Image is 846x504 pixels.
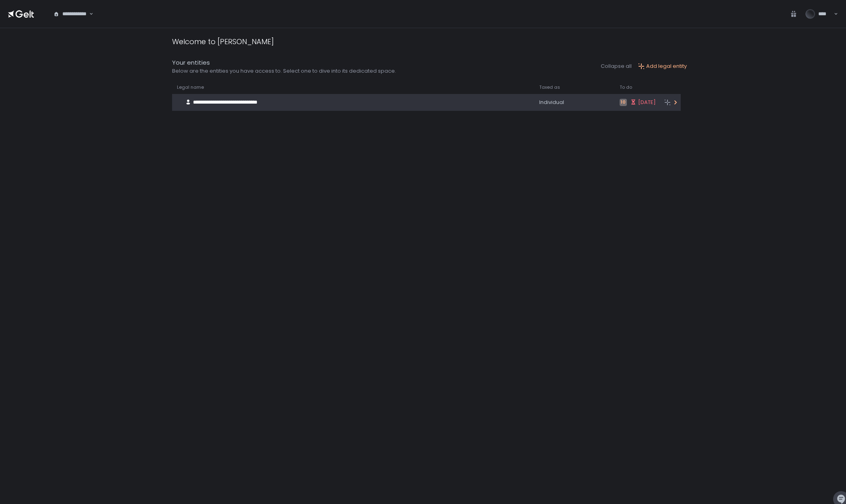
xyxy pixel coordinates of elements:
[620,99,627,106] span: 10
[638,63,687,70] button: Add legal entity
[620,84,632,90] span: To do
[539,99,610,106] div: Individual
[638,99,656,106] span: [DATE]
[172,67,396,75] div: Below are the entities you have access to. Select one to dive into its dedicated space.
[172,58,396,67] div: Your entities
[601,63,632,70] button: Collapse all
[48,6,93,22] div: Search for option
[177,84,204,90] span: Legal name
[88,10,88,18] input: Search for option
[539,84,560,90] span: Taxed as
[172,36,274,47] div: Welcome to [PERSON_NAME]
